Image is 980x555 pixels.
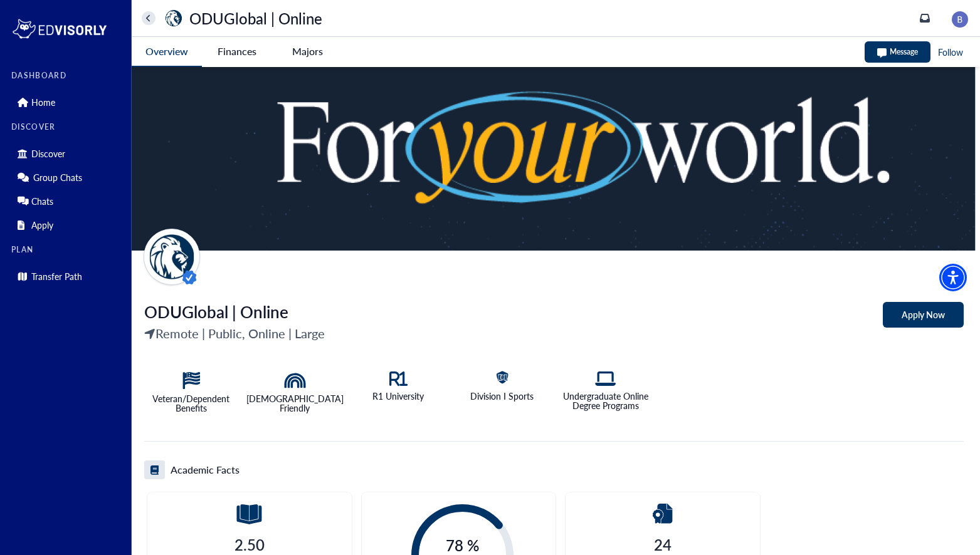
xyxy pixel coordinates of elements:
[132,37,202,67] button: Overview
[31,271,82,282] p: Transfer Path
[31,148,65,159] p: Discover
[11,143,124,163] div: Discover
[937,44,964,60] button: Follow
[11,167,124,187] div: Group Chats
[164,8,184,28] img: universityName
[144,229,200,285] img: universityName
[654,536,672,554] h4: 24
[952,11,968,28] img: image
[171,463,240,477] h5: Academic Facts
[11,123,124,132] label: DISCOVER
[31,196,53,207] p: Chats
[246,394,344,413] p: [DEMOGRAPHIC_DATA] Friendly
[189,11,322,25] p: ODUGlobal | Online
[11,16,108,41] img: logo
[33,172,82,183] p: Group Chats
[11,266,124,286] div: Transfer Path
[559,392,653,410] p: Undergraduate Online Degree Programs
[132,67,980,251] img: Text graphic featuring the phrase "For your world" with "your" highlighted in orange and surround...
[142,11,155,25] button: home
[865,41,930,63] button: Message
[31,220,53,231] p: Apply
[470,392,534,401] p: Division I Sports
[144,324,325,343] p: Remote | Public, Online | Large
[144,394,238,413] p: Veteran/Dependent Benefits
[939,264,967,291] div: Accessibility Menu
[272,37,342,66] button: Majors
[920,13,930,23] a: inbox
[11,71,124,80] label: DASHBOARD
[11,246,124,254] label: PLAN
[31,97,55,108] p: Home
[11,191,124,211] div: Chats
[372,392,424,401] p: R1 University
[234,536,265,554] h4: 2.50
[11,215,124,235] div: Apply
[883,302,964,328] button: Apply Now
[11,92,124,112] div: Home
[202,37,272,66] button: Finances
[144,300,288,323] span: ODUGlobal | Online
